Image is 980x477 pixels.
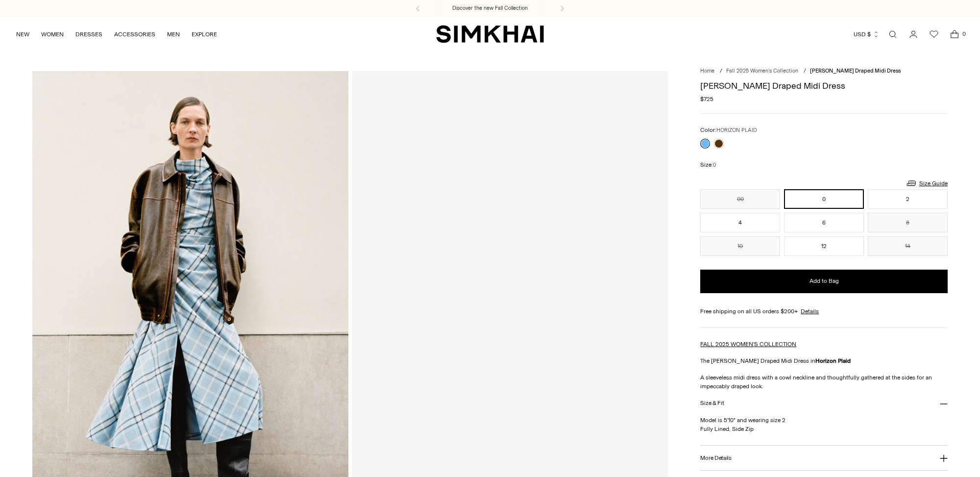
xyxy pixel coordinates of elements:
a: Open search modal [883,25,903,44]
span: HORIZON PLAID [716,127,757,133]
a: FALL 2025 WOMEN'S COLLECTION [700,341,796,348]
a: Wishlist [924,25,944,44]
a: Details [801,307,819,316]
button: 8 [868,213,948,232]
a: MEN [167,24,180,45]
a: Open cart modal [945,25,964,44]
span: Add to Bag [809,277,839,285]
h1: [PERSON_NAME] Draped Midi Dress [700,81,948,90]
button: Size & Fit [700,391,948,416]
span: [PERSON_NAME] Draped Midi Dress [810,68,901,74]
a: EXPLORE [192,24,217,45]
h3: More Details [700,455,731,461]
button: 2 [868,189,948,209]
button: USD $ [854,24,880,45]
a: DRESSES [75,24,102,45]
button: 12 [784,236,864,256]
button: Add to Bag [700,270,948,293]
p: A sleeveless midi dress with a cowl neckline and thoughtfully gathered at the sides for an impecc... [700,373,948,391]
button: 0 [784,189,864,209]
a: WOMEN [41,24,64,45]
p: The [PERSON_NAME] Draped Midi Dress in [700,356,948,365]
a: Size Guide [906,177,948,189]
button: More Details [700,446,948,471]
div: / [720,67,722,75]
button: 00 [700,189,780,209]
nav: breadcrumbs [700,67,948,75]
a: Go to the account page [904,25,923,44]
span: 0 [959,29,968,38]
button: 6 [784,213,864,232]
p: Model is 5'10" and wearing size 2 Fully Lined, Side Zip [700,416,948,433]
span: $725 [700,95,713,103]
a: ACCESSORIES [114,24,155,45]
a: SIMKHAI [436,25,544,44]
div: Free shipping on all US orders $200+ [700,307,948,316]
a: Fall 2025 Women's Collection [726,68,798,74]
label: Color: [700,126,757,135]
h3: Size & Fit [700,400,724,406]
label: Size: [700,160,716,170]
span: 0 [713,162,716,168]
a: Discover the new Fall Collection [452,4,528,12]
a: NEW [16,24,29,45]
button: 4 [700,213,780,232]
strong: Horizon Plaid [815,357,851,364]
button: 10 [700,236,780,256]
a: Home [700,68,714,74]
div: / [804,67,806,75]
button: 14 [868,236,948,256]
